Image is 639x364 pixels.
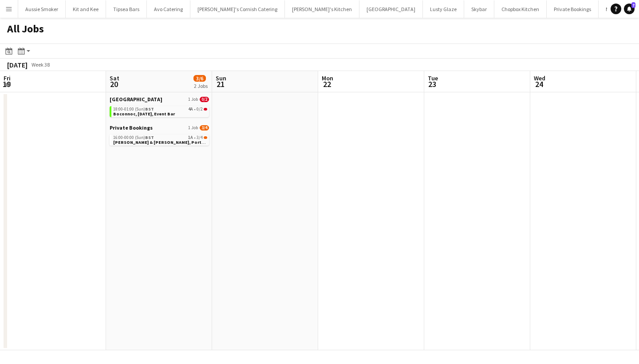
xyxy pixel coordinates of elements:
span: 0/2 [200,97,209,102]
span: 0/2 [204,108,207,111]
span: 19 [2,79,11,89]
span: Sun [216,74,226,82]
span: 3/6 [193,75,206,82]
span: Boconnoc House [110,96,162,103]
div: Private Bookings1 Job3/416:00-00:00 (Sun)BST1A•3/4[PERSON_NAME] & [PERSON_NAME], Portscatho, [DATE] [110,124,209,147]
span: 0/2 [197,107,203,111]
button: Private Bookings [547,0,599,18]
span: 22 [320,79,333,89]
span: 21 [214,79,226,89]
span: 1A [188,135,193,140]
button: Lusty Glaze [423,0,464,18]
span: BST [145,106,154,112]
a: 18:00-01:00 (Sun)BST4A•0/2Boconnoc, [DATE], Event Bar [113,106,207,116]
span: Boconnoc, 20th September, Event Bar [113,111,175,117]
span: 4A [188,107,193,111]
div: • [113,135,207,140]
a: Private Bookings1 Job3/4 [110,124,209,131]
button: [PERSON_NAME]'s Kitchen [285,0,359,18]
span: Private Bookings [110,124,153,131]
span: 3/4 [200,125,209,131]
span: 1 Job [188,97,198,102]
span: Fri [4,74,11,82]
span: Wed [534,74,545,82]
span: 16:00-00:00 (Sun) [113,135,154,140]
span: 18:00-01:00 (Sun) [113,107,154,111]
span: Sat [110,74,119,82]
button: Skybar [464,0,494,18]
span: Week 38 [29,61,51,68]
a: 16:00-00:00 (Sun)BST1A•3/4[PERSON_NAME] & [PERSON_NAME], Portscatho, [DATE] [113,135,207,145]
span: 1 Job [188,125,198,131]
span: 23 [426,79,438,89]
button: Chopbox Kitchen [494,0,547,18]
span: 20 [108,79,119,89]
button: Avo Catering [147,0,190,18]
button: [PERSON_NAME]'s Cornish Catering [190,0,285,18]
button: [GEOGRAPHIC_DATA] [359,0,423,18]
span: 3/4 [204,136,207,139]
div: [GEOGRAPHIC_DATA]1 Job0/218:00-01:00 (Sun)BST4A•0/2Boconnoc, [DATE], Event Bar [110,96,209,124]
div: [DATE] [7,60,28,69]
span: BST [145,135,154,140]
span: Mon [322,74,333,82]
span: 24 [532,79,545,89]
button: Kit and Kee [66,0,106,18]
a: [GEOGRAPHIC_DATA]1 Job0/2 [110,96,209,103]
span: Thomas & Katie, Portscatho, 20th September [113,139,233,145]
span: Tue [428,74,438,82]
span: 3/4 [197,135,203,140]
div: • [113,107,207,111]
a: 7 [624,4,635,14]
span: 7 [631,2,635,8]
div: 2 Jobs [194,83,208,89]
button: Tipsea Bars [106,0,147,18]
button: Aussie Smoker [18,0,66,18]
